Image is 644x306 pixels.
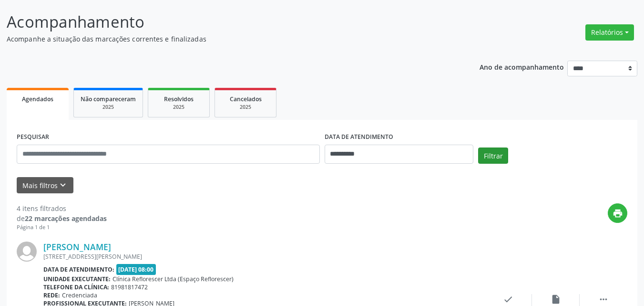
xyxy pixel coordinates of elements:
b: Telefone da clínica: [43,283,109,291]
p: Acompanhe a situação das marcações correntes e finalizadas [7,34,448,44]
div: 2025 [155,104,203,111]
img: img [17,242,37,262]
span: Resolvidos [164,95,194,103]
button: Relatórios [585,24,634,41]
button: Filtrar [478,148,508,164]
p: Ano de acompanhamento [480,61,564,73]
b: Unidade executante: [43,275,111,283]
span: Credenciada [62,291,97,299]
span: Clínica Reflorescer Ltda (Espaço Reflorescer) [112,275,234,283]
span: Cancelados [230,95,262,103]
i: print [613,208,623,219]
strong: 22 marcações agendadas [25,214,107,223]
span: [DATE] 08:00 [116,264,156,275]
div: 4 itens filtrados [17,203,107,213]
b: Data de atendimento: [43,265,114,274]
i:  [598,294,609,305]
div: de [17,213,107,223]
p: Acompanhamento [7,10,448,34]
label: DATA DE ATENDIMENTO [325,130,393,145]
span: Agendados [22,95,53,103]
div: [STREET_ADDRESS][PERSON_NAME] [43,253,484,261]
a: [PERSON_NAME] [43,242,111,252]
button: Mais filtroskeyboard_arrow_down [17,177,73,194]
span: 81981817472 [111,283,148,291]
span: Não compareceram [81,95,136,103]
i: check [503,294,513,305]
i: keyboard_arrow_down [58,180,68,190]
i: insert_drive_file [551,294,561,305]
div: 2025 [81,104,136,111]
div: Página 1 de 1 [17,223,107,232]
div: 2025 [222,104,269,111]
label: PESQUISAR [17,130,49,145]
button: print [608,203,627,223]
b: Rede: [43,291,60,299]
